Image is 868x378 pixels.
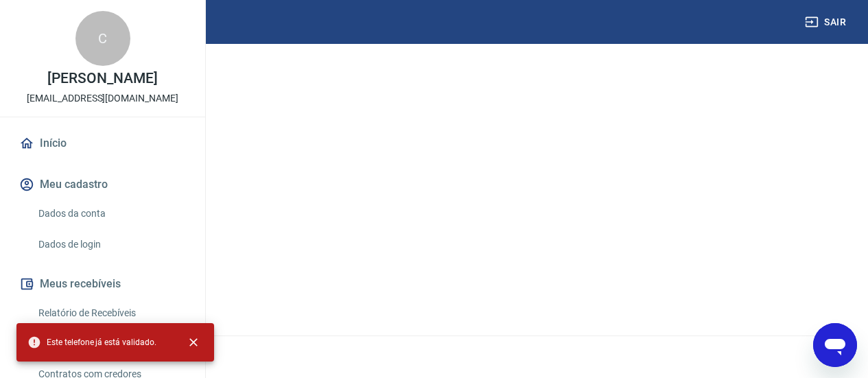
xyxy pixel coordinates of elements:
p: 2025 © [33,347,835,362]
span: Este telefone já está validado. [27,335,156,349]
button: Sair [802,10,852,35]
a: Relatório de Recebíveis [33,299,189,327]
button: Meus recebíveis [16,269,189,299]
a: Dados da conta [33,200,189,228]
p: [PERSON_NAME] [47,71,157,86]
div: C [75,11,130,66]
a: Início [16,128,189,158]
button: Meu cadastro [16,169,189,200]
p: [EMAIL_ADDRESS][DOMAIN_NAME] [27,91,178,106]
button: close [178,327,209,357]
iframe: Botão para abrir a janela de mensagens [813,323,857,367]
a: Dados de login [33,231,189,259]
